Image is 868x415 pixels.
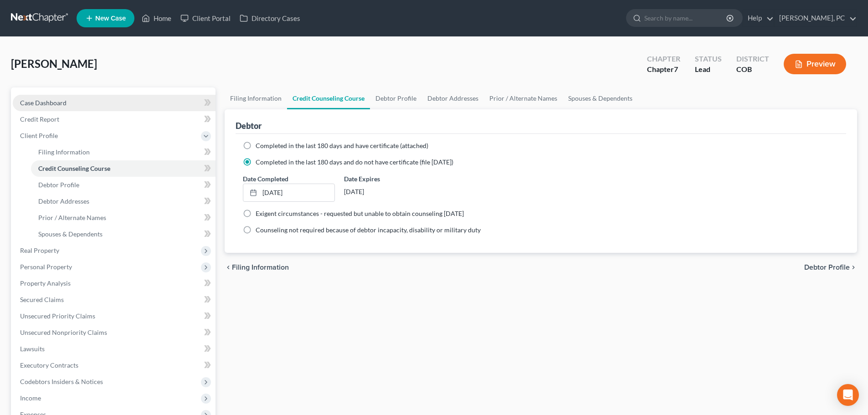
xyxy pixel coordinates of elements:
[31,160,216,177] a: Credit Counseling Course
[344,184,436,200] div: [DATE]
[20,361,78,369] span: Executory Contracts
[20,312,95,320] span: Unsecured Priority Claims
[31,210,216,226] a: Prior / Alternate Names
[804,264,857,271] button: Debtor Profile chevron_right
[743,10,774,26] a: Help
[344,174,436,184] label: Date Expires
[484,87,563,109] a: Prior / Alternate Names
[38,164,110,172] span: Credit Counseling Course
[13,275,216,292] a: Property Analysis
[20,263,72,271] span: Personal Property
[38,148,90,156] span: Filing Information
[563,87,638,109] a: Spouses & Dependents
[38,197,89,205] span: Debtor Addresses
[287,87,370,109] a: Credit Counseling Course
[31,177,216,193] a: Debtor Profile
[20,394,41,402] span: Income
[20,279,71,287] span: Property Analysis
[20,99,67,107] span: Case Dashboard
[31,193,216,210] a: Debtor Addresses
[647,54,680,64] div: Chapter
[256,142,428,149] span: Completed in the last 180 days and have certificate (attached)
[837,384,859,406] div: Open Intercom Messenger
[20,132,58,139] span: Client Profile
[20,246,59,254] span: Real Property
[736,54,769,64] div: District
[695,64,722,75] div: Lead
[370,87,422,109] a: Debtor Profile
[31,226,216,242] a: Spouses & Dependents
[31,144,216,160] a: Filing Information
[13,292,216,308] a: Secured Claims
[225,264,232,271] i: chevron_left
[38,214,106,221] span: Prior / Alternate Names
[95,15,126,22] span: New Case
[647,64,680,75] div: Chapter
[644,10,728,26] input: Search by name...
[225,264,289,271] button: chevron_left Filing Information
[695,54,722,64] div: Status
[13,341,216,357] a: Lawsuits
[20,328,107,336] span: Unsecured Nonpriority Claims
[38,181,79,189] span: Debtor Profile
[256,158,453,166] span: Completed in the last 180 days and do not have certificate (file [DATE])
[137,10,176,26] a: Home
[20,296,64,303] span: Secured Claims
[850,264,857,271] i: chevron_right
[256,210,464,217] span: Exigent circumstances - requested but unable to obtain counseling [DATE]
[784,54,846,74] button: Preview
[775,10,857,26] a: [PERSON_NAME], PC
[243,174,288,184] label: Date Completed
[232,264,289,271] span: Filing Information
[736,64,769,75] div: COB
[225,87,287,109] a: Filing Information
[13,308,216,324] a: Unsecured Priority Claims
[20,345,45,353] span: Lawsuits
[236,120,262,131] div: Debtor
[804,264,850,271] span: Debtor Profile
[422,87,484,109] a: Debtor Addresses
[256,226,481,234] span: Counseling not required because of debtor incapacity, disability or military duty
[11,57,97,70] span: [PERSON_NAME]
[13,95,216,111] a: Case Dashboard
[20,115,59,123] span: Credit Report
[13,357,216,374] a: Executory Contracts
[13,111,216,128] a: Credit Report
[38,230,103,238] span: Spouses & Dependents
[235,10,305,26] a: Directory Cases
[176,10,235,26] a: Client Portal
[243,184,334,201] a: [DATE]
[674,65,678,73] span: 7
[20,378,103,385] span: Codebtors Insiders & Notices
[13,324,216,341] a: Unsecured Nonpriority Claims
